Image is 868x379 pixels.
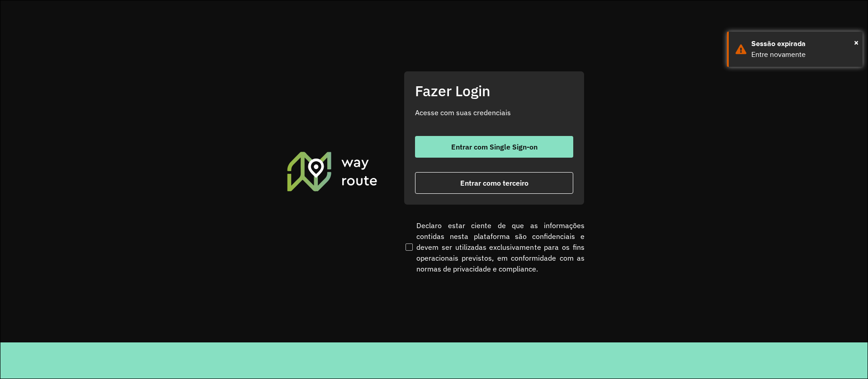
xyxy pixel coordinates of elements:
button: button [415,136,573,158]
span: × [854,36,859,49]
h2: Fazer Login [415,82,573,99]
p: Acesse com suas credenciais [415,107,573,118]
span: Entrar com Single Sign-on [451,143,538,150]
button: button [415,172,573,194]
img: Roteirizador AmbevTech [286,150,379,192]
span: Entrar como terceiro [460,179,528,187]
div: Entre novamente [751,49,856,60]
button: Close [854,36,859,49]
label: Declaro estar ciente de que as informações contidas nesta plataforma são confidenciais e devem se... [404,220,585,274]
div: Sessão expirada [751,38,856,49]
